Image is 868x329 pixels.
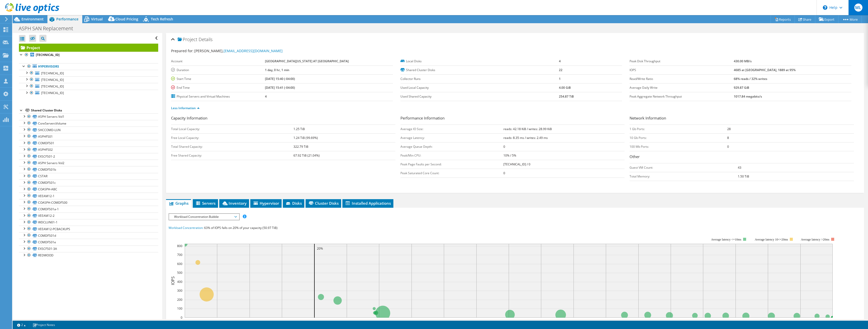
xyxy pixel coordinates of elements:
[559,94,574,99] b: 254.87 TiB
[19,232,158,239] a: COMDFS01d
[199,36,212,42] span: Details
[727,136,729,140] b: 8
[91,17,103,21] span: Virtual
[31,107,158,113] div: Shared Cluster Disks
[503,162,530,166] b: [TECHNICAL_ID] / 0
[41,84,64,88] span: [TECHNICAL_ID]
[19,213,158,219] a: VEEAM12-2
[630,94,734,99] label: Peak Aggregate Network Throughput
[177,262,182,266] text: 600
[171,133,293,142] td: Free Local Capacity:
[19,173,158,180] a: CSTAR
[559,77,561,81] b: 1
[171,68,265,73] label: Duration
[400,169,503,177] td: Peak Saturated Core Count:
[19,252,158,259] a: REDWOOD
[19,246,158,252] a: EXSCFS01-3A
[36,53,60,57] b: [TECHNICAL_ID]
[801,238,829,241] text: Average latency >20ms
[559,59,561,63] b: 4
[400,151,503,160] td: Peak/Min CPU:
[734,59,752,63] b: 430.00 MB/s
[171,59,265,64] label: Account
[172,214,236,220] span: Workload Concentration Bubble
[171,142,293,151] td: Total Shared Capacity:
[177,271,182,275] text: 500
[400,125,503,133] td: Average IO Size:
[630,125,727,133] td: 1 Gb Ports:
[19,133,158,140] a: ASPHFS01
[293,136,318,140] b: 1.24 TiB (99.69%)
[14,322,29,328] a: 2
[19,153,158,160] a: EXSCFS01-2
[19,70,158,76] a: [TECHNICAL_ID]
[181,315,182,320] text: 0
[171,125,293,133] td: Total Local Capacity:
[41,71,64,75] span: [TECHNICAL_ID]
[21,17,44,21] span: Environment
[29,322,59,328] a: Project Notes
[503,136,548,140] b: reads: 8.35 ms / writes: 2.49 ms
[503,144,505,149] b: 0
[224,48,283,53] a: [EMAIL_ADDRESS][DOMAIN_NAME]
[400,68,559,73] label: Shared Cluster Disks
[503,153,516,158] b: 10% / 5%
[838,15,862,23] a: More
[734,68,796,72] b: 4685 at [GEOGRAPHIC_DATA], 1889 at 95%
[400,133,503,142] td: Average Latency:
[19,193,158,199] a: VEEAM12-1
[400,142,503,151] td: Average Queue Depth:
[222,201,247,206] span: Inventory
[19,113,158,120] a: ASPH Servers Vol1
[171,115,395,122] h3: Capacity Information
[854,4,862,12] span: ML
[265,85,295,90] b: [DATE] 15:41 (-04:00)
[734,77,767,81] b: 68% reads / 32% writes
[293,127,305,131] b: 1.25 TiB
[265,68,289,72] b: 1 day, 0 hr, 1 min
[171,48,194,53] label: Prepared for:
[823,5,827,10] svg: \n
[16,26,81,31] h1: ASPH SAN Replacement
[19,90,158,96] a: [TECHNICAL_ID]
[630,68,734,73] label: IOPS
[317,246,323,251] text: 20%
[19,206,158,212] a: COMDFS01a-1
[19,44,158,52] a: Project
[400,94,559,99] label: Used Shared Capacity
[19,63,158,70] a: Hypervisors
[170,276,176,285] text: IOPS
[630,85,734,90] label: Average Daily Write
[265,94,267,99] b: 4
[19,186,158,193] a: COASPH-ABC
[177,253,182,257] text: 700
[177,306,182,311] text: 100
[559,68,562,72] b: 22
[734,85,749,90] b: 929.87 GiB
[19,219,158,226] a: WDCLUN01-1
[400,160,503,169] td: Peak Page Faults per Second:
[177,288,182,293] text: 300
[815,15,838,23] a: Export
[734,94,762,99] b: 1017.84 megabits/s
[265,77,295,81] b: [DATE] 15:40 (-04:00)
[56,17,78,21] span: Performance
[285,201,302,206] span: Disks
[19,180,158,186] a: COMDFS01c
[738,165,741,170] b: 43
[169,226,203,230] span: Workload Concentration:
[171,85,265,90] label: End Time
[345,201,391,206] span: Installed Applications
[19,199,158,206] a: COASPH-COMDFS00
[630,142,727,151] td: 100 Mb Ports:
[711,238,741,241] tspan: Average latency <=10ms
[308,201,339,206] span: Cluster Disks
[171,106,200,110] a: Less Information
[400,115,625,122] h3: Performance Information
[293,144,308,149] b: 322.79 TiB
[19,226,158,232] a: VEEAM12-PCBACKUPS
[503,127,552,131] b: reads: 42.18 KiB / writes: 28.99 KiB
[169,201,188,206] span: Graphs
[177,280,182,284] text: 400
[795,15,815,23] a: Share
